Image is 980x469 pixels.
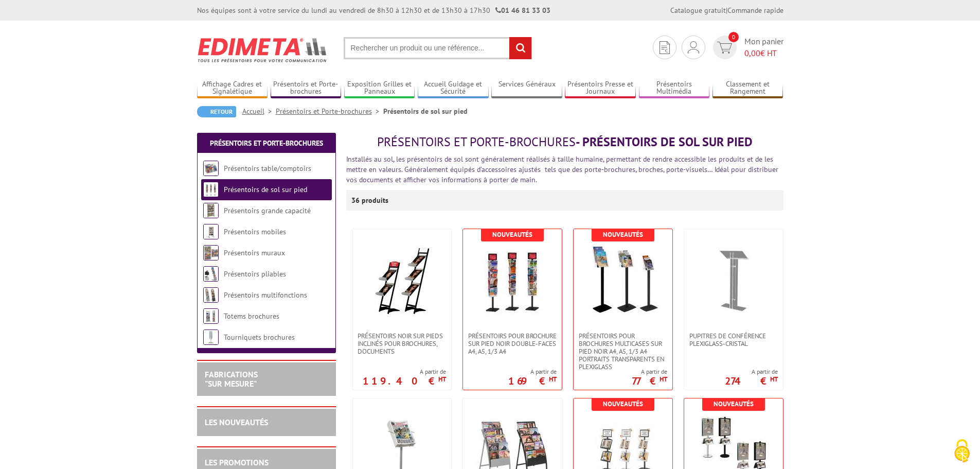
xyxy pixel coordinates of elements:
[714,399,754,408] b: Nouveautés
[363,368,446,376] span: A partir de
[579,332,667,371] span: Présentoirs pour brochures multicases sur pied NOIR A4, A5, 1/3 A4 Portraits transparents en plex...
[351,190,390,211] p: 36 produits
[276,107,383,116] a: Présentoirs et Porte-brochures
[242,107,276,116] a: Accueil
[603,230,643,239] b: Nouveautés
[463,332,562,355] a: Présentoirs pour brochure sur pied NOIR double-faces A4, A5, 1/3 A4
[197,5,550,15] div: Nos équipes sont à votre service du lundi au vendredi de 8h30 à 12h30 et de 13h30 à 17h30
[203,161,219,176] img: Présentoirs table/comptoirs
[712,80,783,97] a: Classement et Rangement
[491,80,562,97] a: Services Généraux
[684,332,783,348] a: Pupitres de conférence plexiglass-cristal
[203,287,219,303] img: Présentoirs multifonctions
[224,311,279,321] a: Totems brochures
[587,245,659,317] img: Présentoirs pour brochures multicases sur pied NOIR A4, A5, 1/3 A4 Portraits transparents en plex...
[710,36,783,59] a: devis rapide 0 Mon panier 0,00€ HT
[344,80,415,97] a: Exposition Grilles et Panneaux
[203,203,219,218] img: Présentoirs grande capacité
[205,369,258,389] a: FABRICATIONS"Sur Mesure"
[224,206,311,215] a: Présentoirs grande capacité
[508,368,557,376] span: A partir de
[603,399,643,408] b: Nouveautés
[271,80,342,97] a: Présentoirs et Porte-brochures
[352,332,451,355] a: Présentoirs NOIR sur pieds inclinés pour brochures, documents
[346,154,778,184] font: Installés au sol, les présentoirs de sol sont généralement réalisés à taille humaine, permettant ...
[224,269,286,279] a: Présentoirs pliables
[744,47,783,59] span: € HT
[632,378,667,384] p: 77 €
[197,106,236,117] a: Retour
[476,245,548,317] img: Présentoirs pour brochure sur pied NOIR double-faces A4, A5, 1/3 A4
[197,80,268,97] a: Affichage Cadres et Signalétique
[377,134,576,150] span: Présentoirs et Porte-brochures
[689,332,778,348] span: Pupitres de conférence plexiglass-cristal
[725,368,778,376] span: A partir de
[224,333,295,342] a: Tourniquets brochures
[224,248,285,257] a: Présentoirs muraux
[660,375,667,384] sup: HT
[565,80,636,97] a: Présentoirs Presse et Journaux
[203,266,219,282] img: Présentoirs pliables
[205,417,268,427] a: LES NOUVEAUTÉS
[203,224,219,239] img: Présentoirs mobiles
[574,332,672,371] a: Présentoirs pour brochures multicases sur pied NOIR A4, A5, 1/3 A4 Portraits transparents en plex...
[949,438,975,464] img: Cookies (fenêtre modale)
[492,230,532,239] b: Nouveautés
[203,245,219,260] img: Présentoirs muraux
[549,375,557,384] sup: HT
[358,332,446,355] span: Présentoirs NOIR sur pieds inclinés pour brochures, documents
[224,227,286,236] a: Présentoirs mobiles
[670,6,726,15] a: Catalogue gratuit
[632,368,667,376] span: A partir de
[383,106,468,116] li: Présentoirs de sol sur pied
[688,41,699,54] img: devis rapide
[363,378,446,384] p: 119.40 €
[203,308,219,324] img: Totems brochures
[418,80,489,97] a: Accueil Guidage et Sécurité
[744,36,783,59] span: Mon panier
[660,41,670,54] img: devis rapide
[727,6,783,15] a: Commande rapide
[639,80,710,97] a: Présentoirs Multimédia
[366,245,438,316] img: Présentoirs NOIR sur pieds inclinés pour brochures, documents
[698,245,770,317] img: Pupitres de conférence plexiglass-cristal
[495,6,550,15] strong: 01 46 81 33 03
[508,378,557,384] p: 169 €
[203,329,219,345] img: Tourniquets brochures
[210,138,323,148] a: Présentoirs et Porte-brochures
[224,185,307,194] a: Présentoirs de sol sur pied
[197,31,328,69] img: Edimeta
[224,164,311,173] a: Présentoirs table/comptoirs
[944,434,980,469] button: Cookies (fenêtre modale)
[725,378,778,384] p: 274 €
[203,182,219,197] img: Présentoirs de sol sur pied
[509,37,531,59] input: rechercher
[744,48,760,58] span: 0,00
[224,290,307,300] a: Présentoirs multifonctions
[670,5,783,15] div: |
[468,332,557,355] span: Présentoirs pour brochure sur pied NOIR double-faces A4, A5, 1/3 A4
[346,135,783,149] h1: - Présentoirs de sol sur pied
[728,32,739,42] span: 0
[205,457,269,467] a: LES PROMOTIONS
[770,375,778,384] sup: HT
[438,375,446,384] sup: HT
[717,42,732,54] img: devis rapide
[344,37,532,59] input: Rechercher un produit ou une référence...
